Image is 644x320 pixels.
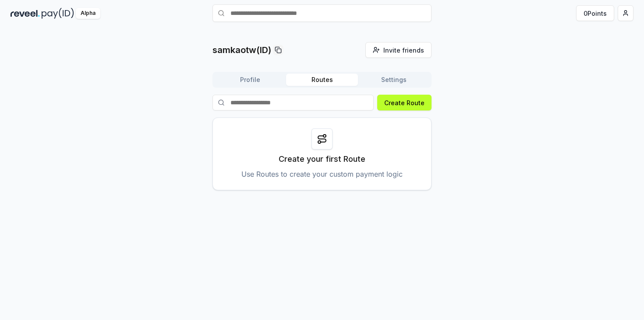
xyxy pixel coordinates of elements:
[576,5,614,21] button: 0Points
[377,95,432,110] button: Create Route
[286,74,358,86] button: Routes
[76,8,100,19] div: Alpha
[214,74,286,86] button: Profile
[212,44,271,56] p: samkaotw(ID)
[42,8,74,19] img: pay_id
[241,169,403,179] p: Use Routes to create your custom payment logic
[11,8,40,19] img: reveel_dark
[279,153,365,165] p: Create your first Route
[365,42,432,58] button: Invite friends
[383,46,424,55] span: Invite friends
[358,74,430,86] button: Settings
